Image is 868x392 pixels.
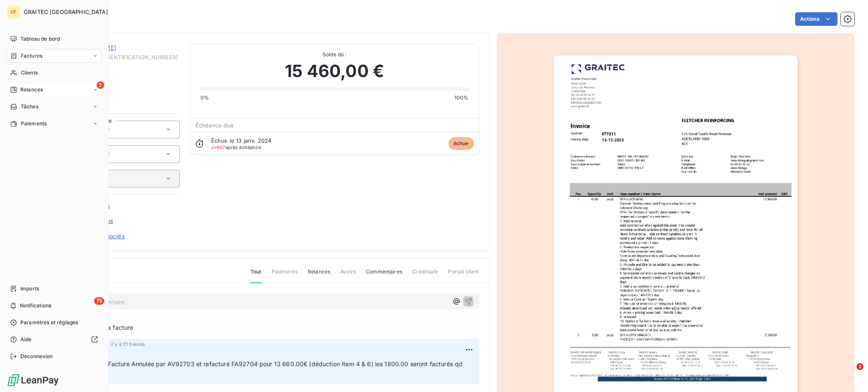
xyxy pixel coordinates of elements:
[94,297,104,305] span: 75
[24,8,108,15] span: GRAITEC [GEOGRAPHIC_DATA]
[795,12,837,26] button: Actions
[412,268,438,282] span: Creditsafe
[111,342,145,347] span: il y a 21 heures
[272,268,298,282] span: Paiements
[195,122,234,129] span: Échéance due
[56,360,465,377] span: Paiement annulé : Facture Annulée par AV92703 et refacturé FA92704 pour 13 660.00€ (déduction Ite...
[20,302,51,309] span: Notifications
[21,52,42,60] span: Factures
[21,103,39,110] span: Tâches
[7,333,101,346] a: Aide
[20,319,78,326] span: Paramètres et réglages
[448,268,479,282] span: Portail client
[67,54,180,61] span: [US_VEHICLE_IDENTIFICATION_NUMBER]
[7,373,59,387] img: Logo LeanPay
[7,5,20,19] div: GF
[20,353,53,360] span: Déconnexion
[20,285,39,293] span: Imports
[55,323,134,332] span: Sortie de litige de la facture
[97,81,104,89] span: 5
[366,268,402,282] span: Commentaires
[200,94,209,102] span: 0%
[20,35,60,43] span: Tableau de bord
[21,69,38,77] span: Clients
[211,145,261,150] span: après échéance
[250,268,262,283] span: Tout
[211,144,225,150] span: J+607
[211,137,271,144] span: Échue le 13 janv. 2024
[448,137,474,150] span: échue
[857,363,863,370] span: 2
[454,94,469,102] span: 100%
[340,268,356,282] span: Avoirs
[200,51,469,58] span: Solde dû :
[308,268,330,282] span: Relances
[839,363,860,384] iframe: Intercom live chat
[285,58,384,84] span: 15 460,00 €
[20,86,43,94] span: Relances
[20,336,32,343] span: Aide
[21,120,47,127] span: Paiements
